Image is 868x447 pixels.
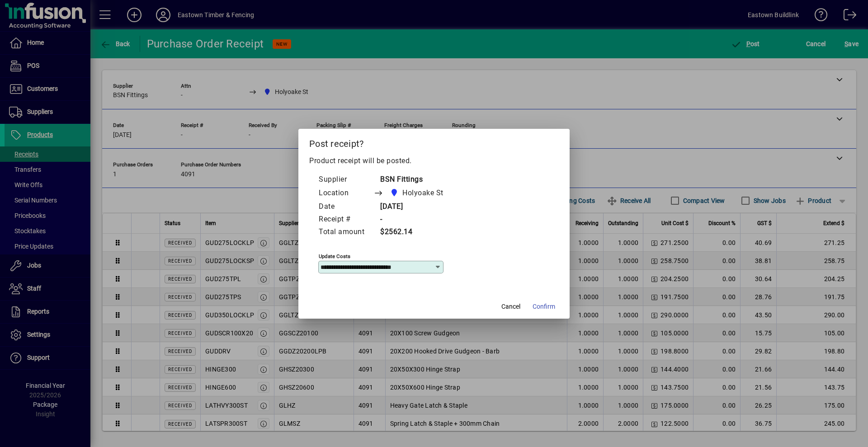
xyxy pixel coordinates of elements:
[496,299,525,315] button: Cancel
[298,129,570,155] h2: Post receipt?
[533,302,555,311] span: Confirm
[318,213,373,226] td: Receipt #
[318,201,373,213] td: Date
[373,226,461,239] td: $2562.14
[529,299,559,315] button: Confirm
[402,188,443,198] span: Holyoake St
[309,155,559,166] p: Product receipt will be posted.
[318,174,373,186] td: Supplier
[373,213,461,226] td: -
[318,226,373,239] td: Total amount
[319,253,350,259] mat-label: Update costs
[501,302,520,311] span: Cancel
[318,186,373,201] td: Location
[373,174,461,186] td: BSN Fittings
[387,187,447,199] span: Holyoake St
[373,201,461,213] td: [DATE]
